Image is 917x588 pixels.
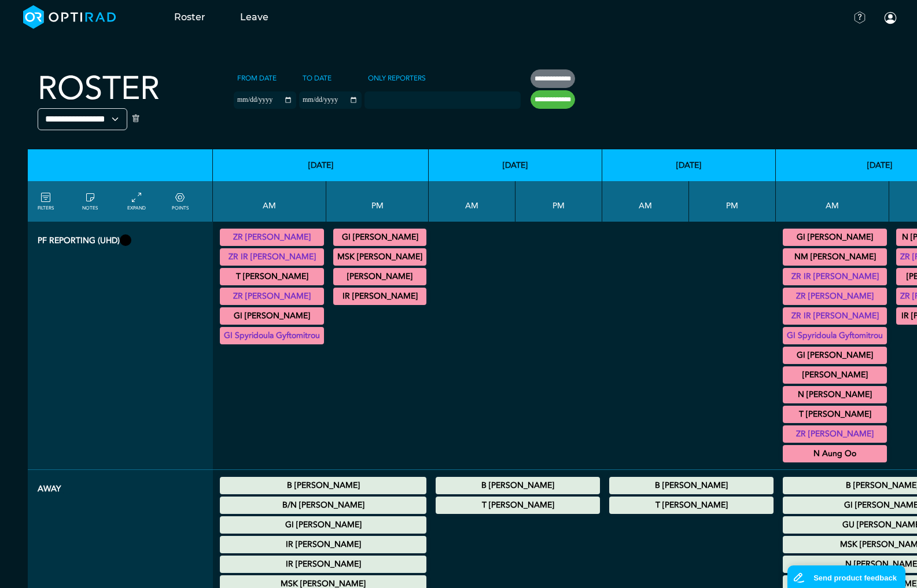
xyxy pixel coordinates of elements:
div: General XR 09:00 - 10:00 [783,366,887,384]
summary: IR [PERSON_NAME] [222,557,425,571]
th: PM [326,181,429,222]
summary: GI [PERSON_NAME] [785,230,885,244]
div: Other Leave 00:00 - 23:59 [436,497,600,514]
div: General XR 12:00 - 13:00 [333,248,426,266]
summary: GI [PERSON_NAME] [222,518,425,532]
th: PM [515,181,602,222]
a: collapse/expand entries [127,191,146,212]
summary: GI [PERSON_NAME] [335,230,425,244]
div: General XR 10:00 - 12:00 [220,327,324,344]
summary: ZR [PERSON_NAME] [785,289,885,303]
th: [DATE] [429,149,602,181]
label: To date [299,69,335,87]
summary: B [PERSON_NAME] [611,479,772,493]
div: General XR 12:00 - 13:00 [333,229,426,246]
th: PM [689,181,776,222]
a: FILTERS [38,191,54,212]
div: General XR 18:00 - 19:00 [333,288,426,305]
summary: ZR IR [PERSON_NAME] [785,309,885,323]
summary: B/N [PERSON_NAME] [222,498,425,512]
div: Sick Leave 00:00 - 23:59 [436,477,600,494]
summary: MSK [PERSON_NAME] [335,250,425,264]
div: Sick Leave 00:00 - 23:59 [220,477,426,494]
summary: ZR [PERSON_NAME] [222,230,322,244]
input: null [366,93,423,104]
summary: IR [PERSON_NAME] [335,289,425,303]
div: General XR 09:00 - 10:00 [783,347,887,364]
summary: ZR [PERSON_NAME] [785,427,885,441]
summary: NM [PERSON_NAME] [785,250,885,264]
th: PF Reporting (UHD) [28,222,213,470]
div: General XR 08:00 - 09:00 [783,288,887,305]
div: Other Leave 00:00 - 23:59 [220,556,426,573]
th: [DATE] [213,149,429,181]
div: General XR 11:30 - 12:30 [783,445,887,462]
div: Annual Leave 00:00 - 23:59 [220,516,426,534]
div: General XR 09:00 - 10:00 [783,406,887,423]
div: General XR 08:00 - 09:00 [783,268,887,285]
th: AM [602,181,689,222]
a: collapse/expand expected points [172,191,189,212]
div: General XR 08:00 - 09:00 [220,229,324,246]
div: General XR 09:00 - 10:30 [783,386,887,403]
h2: Roster [38,69,160,108]
th: AM [776,181,889,222]
div: General XR 11:00 - 12:00 [783,425,887,443]
div: General XR 08:00 - 09:00 [783,248,887,266]
div: General XR 09:00 - 11:00 [783,327,887,344]
div: General XR 09:00 - 11:00 [220,288,324,305]
div: Study Leave 00:00 - 23:59 [220,497,426,514]
summary: B [PERSON_NAME] [222,479,425,493]
div: General XR 09:30 - 10:30 [220,307,324,325]
div: General XR 08:30 - 09:00 [783,307,887,325]
summary: B [PERSON_NAME] [437,479,598,493]
div: Annual Leave 00:00 - 23:59 [220,536,426,553]
summary: IR [PERSON_NAME] [222,538,425,552]
div: Other Leave 00:00 - 23:59 [609,497,774,514]
summary: GI [PERSON_NAME] [222,309,322,323]
summary: ZR IR [PERSON_NAME] [222,250,322,264]
summary: T [PERSON_NAME] [437,498,598,512]
div: General XR 09:00 - 10:00 [220,268,324,285]
div: General XR 08:30 - 09:00 [220,248,324,266]
div: General XR 07:15 - 08:00 [783,229,887,246]
summary: ZR [PERSON_NAME] [222,289,322,303]
summary: GI Spyridoula Gyftomitrou [222,329,322,343]
summary: GI [PERSON_NAME] [785,348,885,362]
summary: N Aung Oo [785,447,885,461]
label: From date [234,69,280,87]
th: AM [213,181,326,222]
summary: T [PERSON_NAME] [785,407,885,421]
div: General XR 14:00 - 15:00 [333,268,426,285]
summary: [PERSON_NAME] [785,368,885,382]
summary: T [PERSON_NAME] [611,498,772,512]
summary: GI Spyridoula Gyftomitrou [785,329,885,343]
a: show/hide notes [82,191,98,212]
summary: ZR IR [PERSON_NAME] [785,270,885,284]
div: Sick Leave 00:00 - 23:59 [609,477,774,494]
summary: [PERSON_NAME] [335,270,425,284]
summary: T [PERSON_NAME] [222,270,322,284]
th: [DATE] [602,149,776,181]
th: AM [429,181,515,222]
label: Only Reporters [364,69,429,87]
summary: N [PERSON_NAME] [785,388,885,402]
img: brand-opti-rad-logos-blue-and-white-d2f68631ba2948856bd03f2d395fb146ddc8fb01b4b6e9315ea85fa773367... [23,5,116,29]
